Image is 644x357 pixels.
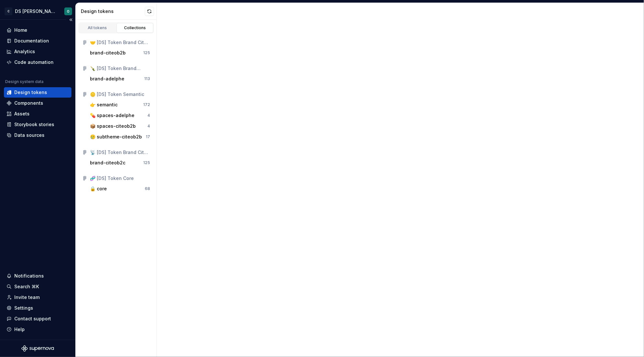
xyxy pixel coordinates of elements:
div: 🥲 subtheme-citeob2b [90,134,142,140]
a: Analytics [4,46,71,57]
div: Components [14,100,43,106]
a: Assets [4,109,71,119]
div: brand-citeob2b [90,50,126,56]
button: Contact support [4,314,71,324]
div: 4 [147,124,150,129]
div: Contact support [14,315,51,322]
div: Home [14,27,27,33]
div: DS [PERSON_NAME] [15,8,57,15]
a: Code automation [4,57,71,67]
button: Notifications [4,271,71,281]
div: Design system data [5,79,44,84]
div: O [67,9,69,14]
div: C [5,7,12,15]
button: brand-citeob2c125 [87,158,153,168]
div: 4 [147,113,150,118]
div: brand-citeob2c [90,160,125,166]
button: Help [4,324,71,335]
div: 125 [143,160,150,165]
a: Invite team [4,292,71,303]
div: 17 [146,134,150,139]
a: Data sources [4,130,71,140]
button: 🔒 core68 [87,184,153,194]
button: brand-adelphe113 [87,74,153,84]
a: Documentation [4,36,71,46]
button: 🥲 subtheme-citeob2b17 [87,132,153,142]
div: Notifications [14,273,44,279]
a: Storybook stories [4,119,71,130]
a: Design tokens [4,87,71,98]
div: brand-adelphe [90,76,124,82]
div: 68 [145,186,150,191]
a: Home [4,25,71,35]
div: Settings [14,305,33,311]
div: Design tokens [14,89,47,96]
div: 🍾 [DS] Token Brand Adelphe [90,65,150,72]
svg: Supernova Logo [21,345,54,352]
a: Components [4,98,71,108]
button: Search ⌘K [4,281,71,292]
a: Settings [4,303,71,313]
div: 🪙 [DS] Token Semantic [90,91,150,98]
div: 172 [143,102,150,107]
div: Invite team [14,294,40,301]
div: 🤝 [DS] Token Brand Citeo B2B [90,39,150,46]
div: Design tokens [81,8,145,15]
div: 🧬 [DS] Token Core [90,175,150,182]
div: 💊 spaces-adelphe [90,112,134,119]
button: 📦 spaces-citeob2b4 [87,121,153,131]
button: Collapse sidebar [66,15,75,24]
div: Code automation [14,59,54,65]
div: Storybook stories [14,121,54,128]
div: 👉 semantic [90,101,118,108]
button: 👉 semantic172 [87,100,153,110]
div: Collections [119,25,151,30]
div: 📡 [DS] Token Brand Citeo B2C [90,149,150,156]
div: 113 [144,76,150,81]
div: Assets [14,111,30,117]
div: Analytics [14,48,35,55]
button: brand-citeob2b125 [87,48,153,58]
button: CDS [PERSON_NAME]O [1,4,74,18]
div: 🔒 core [90,185,107,192]
div: Help [14,326,25,333]
div: Search ⌘K [14,283,39,290]
div: 125 [143,50,150,55]
div: Documentation [14,38,49,44]
div: 📦 spaces-citeob2b [90,123,136,129]
div: Data sources [14,132,44,138]
button: 💊 spaces-adelphe4 [87,110,153,121]
div: All tokens [81,25,114,30]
